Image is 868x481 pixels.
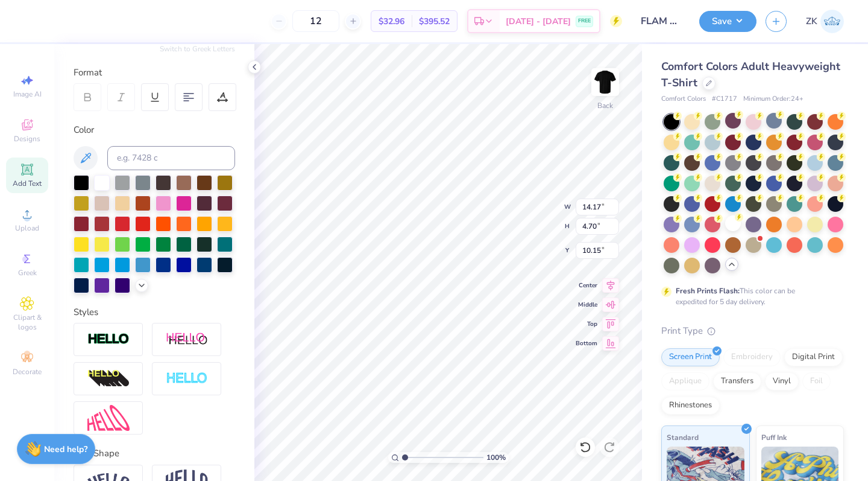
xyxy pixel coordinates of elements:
span: 100 % [486,452,506,463]
span: $395.52 [419,15,450,28]
div: This color can be expedited for 5 day delivery. [676,285,824,307]
div: Back [597,100,613,111]
span: Add Text [13,179,42,188]
span: Minimum Order: 24 + [743,94,804,104]
strong: Need help? [44,444,87,455]
div: Embroidery [723,348,781,366]
span: Upload [15,223,39,233]
span: Decorate [13,367,42,377]
span: Middle [576,301,597,309]
span: [DATE] - [DATE] [506,15,571,28]
div: Text Shape [74,447,235,460]
div: Vinyl [765,372,799,390]
img: Shadow [166,332,208,347]
div: Print Type [661,324,844,338]
span: Top [576,320,597,328]
span: Image AI [13,89,42,99]
span: Comfort Colors [661,94,706,104]
strong: Fresh Prints Flash: [676,286,740,296]
img: 3d Illusion [87,369,130,389]
img: Back [593,70,617,94]
div: Applique [661,372,709,390]
button: Save [699,11,756,32]
input: – – [292,10,339,32]
span: Puff Ink [761,431,787,444]
div: Color [74,123,235,137]
span: # C1717 [712,94,737,104]
img: Free Distort [87,405,130,431]
div: Foil [802,372,831,390]
span: $32.96 [379,15,404,28]
span: Designs [14,134,40,144]
div: Rhinestones [661,397,720,415]
span: Bottom [576,339,597,348]
input: e.g. 7428 c [107,146,235,170]
div: Digital Print [784,348,843,366]
input: Untitled Design [631,9,690,33]
span: Standard [667,431,699,444]
div: Screen Print [661,348,720,366]
div: Styles [74,305,235,319]
img: Zara Khokhar [820,10,844,33]
span: Center [576,281,597,290]
img: Stroke [87,333,130,346]
span: Greek [18,268,37,278]
span: ZK [806,14,817,28]
button: Switch to Greek Letters [160,44,235,54]
div: Format [74,66,236,80]
span: Comfort Colors Adult Heavyweight T-Shirt [661,59,840,90]
span: Clipart & logos [6,313,48,332]
img: Negative Space [166,372,208,386]
div: Transfers [713,372,761,390]
a: ZK [806,10,844,33]
span: FREE [578,17,591,25]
